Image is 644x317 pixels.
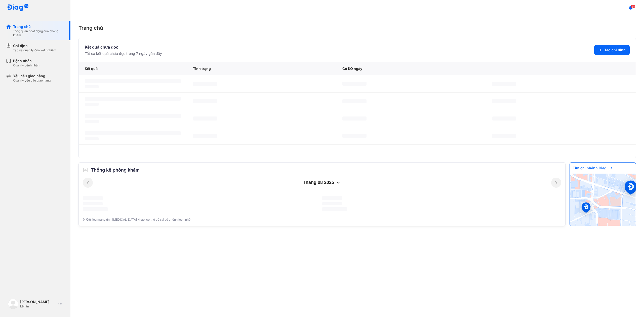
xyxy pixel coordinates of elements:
[83,202,103,205] span: ‌
[492,116,516,121] span: ‌
[604,48,626,53] span: Tạo chỉ định
[336,62,486,75] div: Có KQ ngày
[85,131,181,135] span: ‌
[570,163,617,174] span: Tìm chi nhánh Diag
[594,45,630,55] button: Tạo chỉ định
[193,82,217,86] span: ‌
[93,180,551,186] div: tháng 08 2025
[631,5,635,8] span: 34
[79,62,187,75] div: Kết quả
[322,202,342,205] span: ‌
[83,196,103,200] span: ‌
[85,120,99,123] span: ‌
[492,134,516,138] span: ‌
[83,167,89,173] img: order.5a6da16c.svg
[193,116,217,121] span: ‌
[193,134,217,138] span: ‌
[85,97,181,101] span: ‌
[85,103,99,106] span: ‌
[20,299,56,304] div: [PERSON_NAME]
[85,114,181,118] span: ‌
[83,207,108,211] span: ‌
[492,99,516,103] span: ‌
[78,24,636,32] div: Trang chủ
[7,4,29,12] img: logo
[91,167,140,174] span: Thống kê phòng khám
[8,299,18,309] img: logo
[20,304,56,308] div: Lễ tân
[83,217,561,222] div: (*)Dữ liệu mang tính [MEDICAL_DATA] khảo, có thể có sai số chênh lệch nhỏ.
[13,48,56,52] div: Tạo và quản lý đơn xét nghiệm
[187,62,337,75] div: Tình trạng
[342,99,367,103] span: ‌
[13,78,51,83] div: Quản lý yêu cầu giao hàng
[492,82,516,86] span: ‌
[322,207,347,211] span: ‌
[85,85,99,88] span: ‌
[13,43,56,48] div: Chỉ định
[85,44,162,50] div: Kết quả chưa đọc
[342,134,367,138] span: ‌
[85,137,99,140] span: ‌
[85,51,162,56] div: Tất cả kết quả chưa đọc trong 7 ngày gần đây
[193,99,217,103] span: ‌
[13,29,64,37] div: Tổng quan hoạt động của phòng khám
[13,58,39,63] div: Bệnh nhân
[13,24,64,29] div: Trang chủ
[13,73,51,78] div: Yêu cầu giao hàng
[342,116,367,121] span: ‌
[322,196,342,200] span: ‌
[13,63,39,67] div: Quản lý bệnh nhân
[85,79,181,83] span: ‌
[342,82,367,86] span: ‌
